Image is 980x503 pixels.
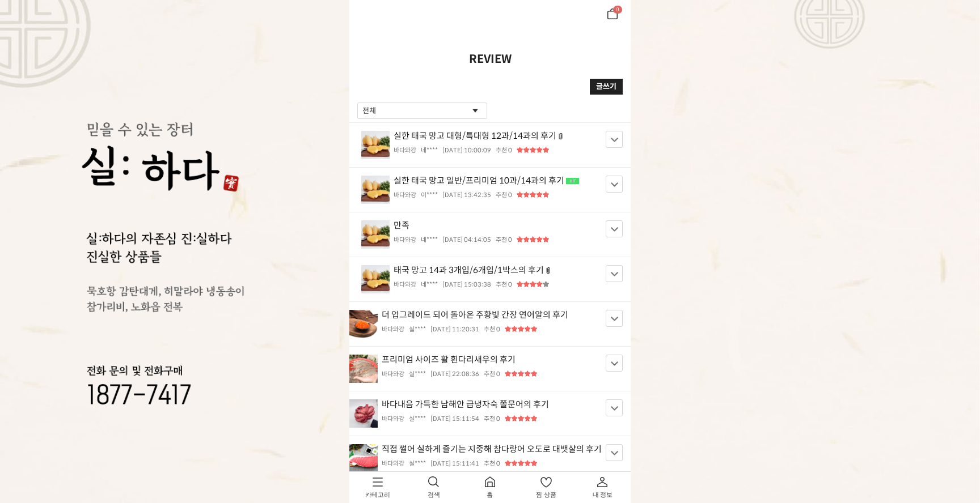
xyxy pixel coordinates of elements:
img: 5점 [505,415,537,421]
strong: 직접 썰어 실하게 즐기는 지중해 참다랑어 오도로 대뱃살의 후기 [349,444,631,459]
strong: 만족 [361,220,619,236]
img: 파일첨부 [558,133,563,139]
a: 검색 [405,472,462,503]
span: 작성일 [430,460,483,467]
span: 작성자 [421,147,441,154]
a: 카테고리 [349,472,405,503]
a: 만족 바다와강 네**** [DATE] 04:14:05 추천 0 5점 [361,220,619,244]
span: 추천 0 [484,326,504,333]
span: 카테고리 [394,191,420,199]
img: HIT [566,178,579,184]
span: 작성자 [421,191,441,199]
strong: 프리미엄 사이즈 활 흰다리새우의 후기 [349,355,631,370]
span: 작성자 [409,326,429,333]
span: 추천 0 [484,460,504,467]
span: 추천 0 [484,370,504,378]
span: 추천 0 [496,191,516,199]
span: 카테고리 [382,460,408,467]
a: 직접 썰어 실하게 즐기는 지중해 참다랑어 오도로 대뱃살의 후기 바다와강 실**** [DATE] 15:11:41 추천 0 5점 [349,444,631,468]
img: 파일첨부 [546,267,551,274]
strong: 바다내음 가득한 남해안 급냉자숙 쫄문어의 후기 [349,399,631,415]
span: 작성자 [409,370,429,378]
span: 카테고리 [394,147,420,154]
span: 작성일 [430,326,483,333]
span: 추천 0 [484,415,504,423]
span: 작성일 [430,370,483,378]
a: 태국 망고 14과 3개입/6개입/1박스의 후기 파일첨부 바다와강 네**** [DATE] 15:03:38 추천 0 4점 [361,265,619,289]
img: 내용 보기 [606,266,623,283]
span: 카테고리 [382,415,408,423]
span: 카테고리 [394,236,420,244]
span: 작성일 [442,236,495,244]
a: 찜 상품 [518,472,575,503]
a: 바다내음 가득한 남해안 급냉자숙 쫄문어의 후기 바다와강 실**** [DATE] 15:11:54 추천 0 5점 [349,399,631,423]
img: 5점 [517,191,549,198]
span: 작성자 [421,281,441,288]
img: 5점 [505,370,537,377]
img: background_info.png [78,122,245,410]
img: 5점 [505,326,537,332]
a: 홈 [462,472,518,503]
span: 작성일 [442,191,495,199]
img: 5점 [517,236,549,242]
span: 추천 0 [496,281,516,288]
span: 작성자 [409,460,429,467]
a: 실한 태국 망고 대형/특대형 12과/14과의 후기 파일첨부 바다와강 네**** [DATE] 10:00:09 추천 0 5점 [361,131,619,155]
span: 카테고리 [382,326,408,333]
strong: 더 업그레이드 되어 돌아온 주황빛 간장 연어알의 후기 [349,310,631,325]
a: 내 정보 [575,472,631,503]
span: 작성일 [430,415,483,423]
span: 추천 0 [496,236,516,244]
span: 작성일 [442,281,495,288]
img: 5점 [505,460,537,466]
img: 내용 보기 [606,131,623,148]
img: 내용 보기 [606,221,623,238]
span: 카테고리 [394,281,420,288]
img: 내용 보기 [606,445,623,462]
span: 작성자 [421,236,441,244]
strong: 실한 태국 망고 대형/특대형 12과/14과의 후기 [361,131,619,146]
a: 실한 태국 망고 일반/프리미엄 10과/14과의 후기 HIT 바다와강 이**** [DATE] 13:42:35 추천 0 5점 [361,176,619,199]
span: 추천 0 [496,147,516,154]
img: 5점 [517,147,549,153]
a: 글쓰기 [590,79,623,95]
a: 더 업그레이드 되어 돌아온 주황빛 간장 연어알의 후기 바다와강 실**** [DATE] 11:20:31 추천 0 5점 [349,310,631,334]
strong: 실한 태국 망고 일반/프리미엄 10과/14과의 후기 [361,176,619,191]
img: 내용 보기 [606,400,623,417]
span: 작성일 [442,147,495,154]
span: 카테고리 [382,370,408,378]
h2: REVIEW [349,45,631,75]
span: 0 [616,6,619,12]
img: 내용 보기 [606,355,623,372]
a: 프리미엄 사이즈 활 흰다리새우의 후기 바다와강 실**** [DATE] 22:08:36 추천 0 5점 [349,355,631,378]
span: 작성자 [409,415,429,423]
strong: 태국 망고 14과 3개입/6개입/1박스의 후기 [361,265,619,280]
img: 내용 보기 [606,310,623,327]
img: 내용 보기 [606,176,623,193]
img: 4점 [517,281,549,287]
